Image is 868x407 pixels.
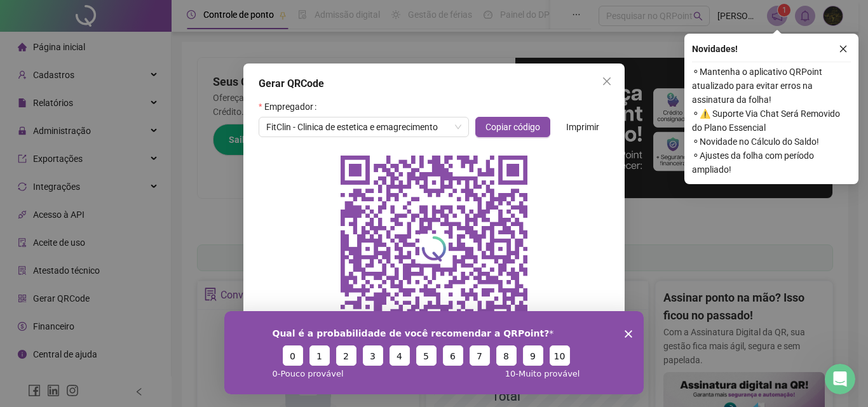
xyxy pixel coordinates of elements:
[556,117,609,137] button: Imprimir
[602,76,612,86] span: close
[259,76,609,91] div: Gerar QRCode
[224,311,644,394] iframe: Pesquisa da QRPoint
[692,42,738,56] span: Novidades !
[566,120,599,134] span: Imprimir
[485,120,540,134] span: Copiar código
[475,117,550,137] button: Copiar código
[597,71,617,91] button: Close
[839,44,848,53] span: close
[825,364,855,394] iframe: Intercom live chat
[692,135,851,149] span: ⚬ Novidade no Cálculo do Saldo!
[266,117,461,137] span: FitClin - Clinica de estetica e emagrecimento
[332,147,536,350] img: qrcode do empregador
[259,97,322,117] label: Empregador
[692,65,851,107] span: ⚬ Mantenha o aplicativo QRPoint atualizado para evitar erros na assinatura da folha!
[692,107,851,135] span: ⚬ ⚠️ Suporte Via Chat Será Removido do Plano Essencial
[692,149,851,177] span: ⚬ Ajustes da folha com período ampliado!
